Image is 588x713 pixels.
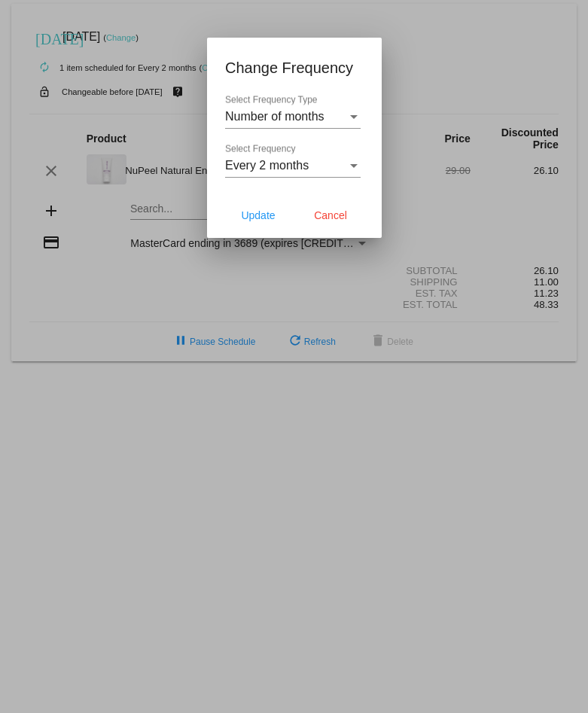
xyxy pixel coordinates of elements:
span: Number of months [225,110,324,123]
button: Update [225,202,291,229]
button: Cancel [297,202,364,229]
h1: Change Frequency [225,56,364,80]
span: Update [241,209,275,221]
span: Cancel [314,209,347,221]
mat-select: Select Frequency [225,159,361,172]
span: Every 2 months [225,159,309,172]
mat-select: Select Frequency Type [225,110,361,123]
